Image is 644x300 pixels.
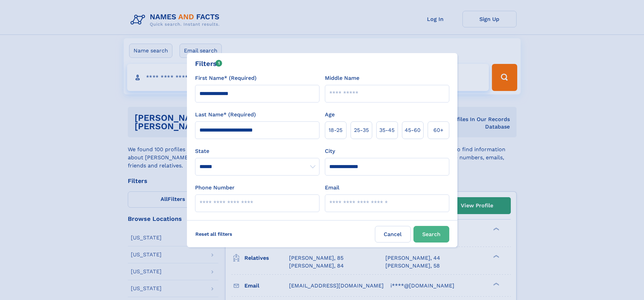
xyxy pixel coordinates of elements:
[325,184,339,192] label: Email
[413,226,449,243] button: Search
[195,59,222,69] div: Filters
[195,111,256,119] label: Last Name* (Required)
[379,126,395,134] span: 35‑45
[325,111,335,119] label: Age
[195,184,235,192] label: Phone Number
[329,126,342,134] span: 18‑25
[195,74,257,82] label: First Name* (Required)
[195,147,319,155] label: State
[325,74,359,82] label: Middle Name
[433,126,444,134] span: 60+
[405,126,421,134] span: 45‑60
[354,126,369,134] span: 25‑35
[191,226,237,242] label: Reset all filters
[375,226,411,243] label: Cancel
[325,147,335,155] label: City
